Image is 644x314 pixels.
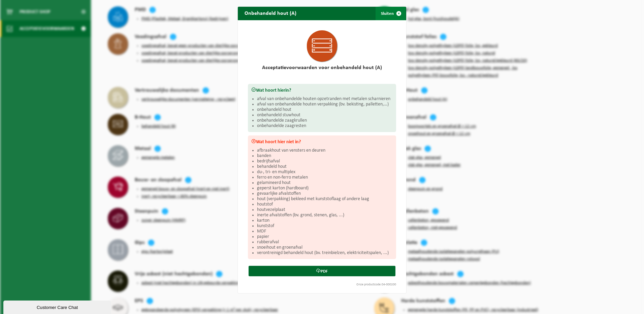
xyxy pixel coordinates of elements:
button: Sluiten [376,7,406,20]
li: afval van onbehandelde houten opzetranden met metalen scharnieren [257,96,393,102]
li: gevaarlijke afvalstoffen [257,191,393,196]
li: onbehandeld stuwhout [257,113,393,118]
li: karton [257,218,393,223]
li: du-, tri- en multiplex [257,169,393,175]
li: snoeihout en groenafval [257,245,393,250]
li: banden [257,153,393,159]
li: houtstof [257,202,393,207]
li: papier [257,234,393,240]
li: kunststof [257,223,393,229]
li: gelamineerd hout [257,180,393,186]
iframe: chat widget [3,299,112,314]
li: houtvezelplaat [257,207,393,213]
li: verontreinigd behandeld hout (bv. treinbielzen, elektriciteitspalen, ...) [257,250,393,256]
h3: Wat hoort hierin? [251,87,393,93]
h3: Wat hoort hier niet in? [251,139,393,145]
li: ferro en non-ferro metalen [257,175,393,180]
li: onbehandelde zaagkrullen [257,118,393,123]
li: rubberafval [257,240,393,245]
div: Onze productcode:04-000200 [245,283,399,286]
li: afval van onbehandelde houten verpakking (bv. bekisting, palletten,…) [257,102,393,107]
h2: Onbehandeld hout (A) [238,7,303,20]
li: geperst karton (hardboard) [257,186,393,191]
li: MDF [257,229,393,234]
li: afbraakhout van vensters en deuren [257,148,393,153]
a: PDF [249,266,395,276]
li: inerte afvalstoffen (bv. grond, stenen, glas, ...) [257,213,393,218]
li: bedrijfsafval [257,159,393,164]
h2: Acceptatievoorwaarden voor onbehandeld hout (A) [248,65,396,70]
li: hout (verpakking) bekleed met kunststoflaag of andere laag [257,196,393,202]
li: onbehandeld hout [257,107,393,113]
li: onbehandelde zaagresten [257,123,393,129]
li: behandeld hout [257,164,393,169]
